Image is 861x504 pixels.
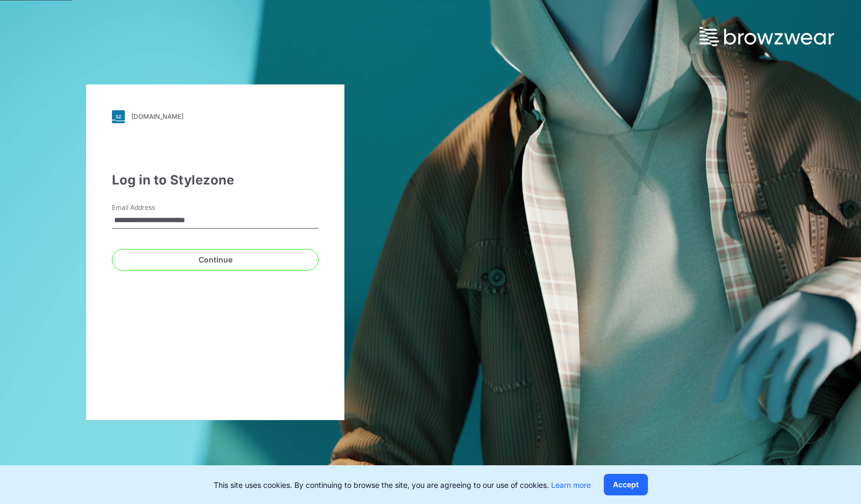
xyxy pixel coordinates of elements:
div: Log in to Stylezone [112,171,319,190]
p: This site uses cookies. By continuing to browse the site, you are agreeing to our use of cookies. [214,479,591,491]
div: [DOMAIN_NAME] [131,112,184,120]
button: Continue [112,249,319,271]
a: Learn more [551,480,591,489]
img: svg+xml;base64,PHN2ZyB3aWR0aD0iMjgiIGhlaWdodD0iMjgiIHZpZXdCb3g9IjAgMCAyOCAyOCIgZmlsbD0ibm9uZSIgeG... [112,110,125,123]
a: [DOMAIN_NAME] [112,110,319,123]
label: Email Address [112,203,187,212]
img: browzwear-logo.73288ffb.svg [700,27,834,46]
button: Accept [604,474,648,495]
